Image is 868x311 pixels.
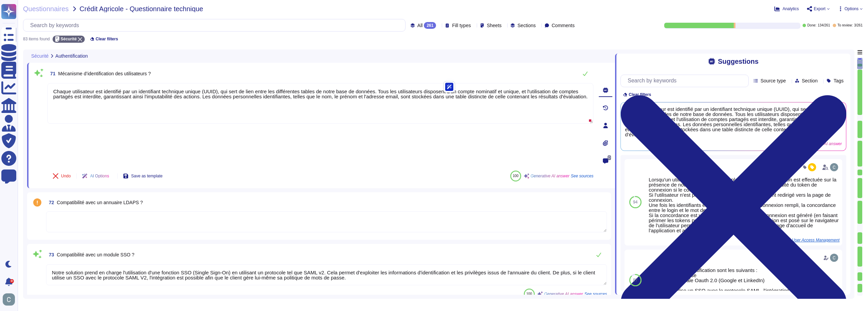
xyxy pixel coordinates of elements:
img: user [830,163,838,171]
span: Comments [552,23,575,28]
span: 134 / 261 [818,24,830,27]
textarea: Notre solution prend en charge l'utilisation d'une fonction SSO (Single Sign-On) en utilisant un ... [46,264,607,285]
span: Clear filters [96,37,118,41]
button: user [1,292,20,307]
span: Generative AI answer [544,292,583,296]
button: Undo [47,169,76,183]
span: Questionnaires [23,5,69,12]
span: Analytics [783,7,799,11]
button: Analytics [774,6,799,12]
span: To review: [837,24,853,27]
span: Mécanisme d’identification des utilisateurs ? [58,71,151,76]
input: Search by keywords [624,75,748,87]
span: Export [814,7,826,11]
span: Fill types [452,23,471,28]
span: All [417,23,423,28]
span: Sheets [487,23,502,28]
span: 100 [526,292,532,296]
div: 9+ [10,279,14,283]
span: Undo [61,174,71,178]
span: Compatibilité avec un annuaire LDAPS ? [57,200,143,205]
span: 72 [46,200,54,205]
span: AI Options [90,174,109,178]
span: 0 [608,155,611,160]
span: 71 [47,71,56,76]
span: Compatibilité avec un module SSO ? [57,252,135,257]
span: 87 [633,278,637,282]
input: Search by keywords [27,19,405,31]
span: Options [845,7,859,11]
span: 73 [46,252,54,257]
span: Sections [517,23,536,28]
img: user [3,293,15,306]
img: user [830,254,838,262]
span: Done: [807,24,816,27]
span: 100 [513,174,518,178]
textarea: Chaque utilisateur est identifié par un identifiant technique unique (UUID), qui sert de lien ent... [47,83,593,124]
div: 83 items found [23,37,50,41]
span: 3 / 261 [854,24,863,27]
button: Save as template [118,169,168,183]
div: 261 [424,22,436,29]
span: Sécurité [31,54,48,58]
span: Generative AI answer [531,174,570,178]
span: Sécurité [61,37,77,41]
span: Save as template [131,174,163,178]
span: See sources [585,292,607,296]
span: See sources [571,174,594,178]
span: Crédit Agricole - Questionnaire technique [80,5,203,12]
span: Authentification [55,54,88,58]
span: 94 [633,200,637,204]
